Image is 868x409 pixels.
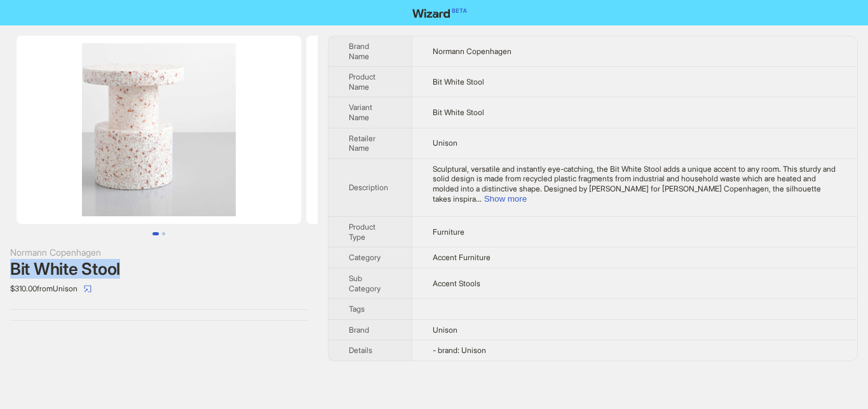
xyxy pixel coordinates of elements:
span: ... [476,194,482,204]
span: Variant Name [349,102,372,122]
button: Go to slide 2 [162,232,165,235]
span: Sculptural, versatile and instantly eye-catching, the Bit White Stool adds a unique accent to any... [433,164,836,204]
span: Accent Stools [433,279,480,288]
span: Brand [349,325,369,335]
div: Normann Copenhagen [10,246,308,260]
img: Bit White Stool Bit White Stool image 2 [306,36,591,224]
span: Product Type [349,222,376,242]
span: Unison [433,325,458,335]
span: Retailer Name [349,134,376,153]
span: Bit White Stool [433,77,484,87]
span: Category [349,253,381,262]
span: Description [349,183,388,192]
span: select [84,285,92,293]
span: Details [349,345,372,355]
span: Bit White Stool [433,107,484,117]
div: Sculptural, versatile and instantly eye-catching, the Bit White Stool adds a unique accent to any... [433,164,837,204]
span: Furniture [433,227,465,237]
span: - brand: Unison [433,345,486,355]
span: Sub Category [349,274,381,293]
div: $310.00 from Unison [10,279,308,299]
span: Accent Furniture [433,253,491,262]
span: Normann Copenhagen [433,46,512,56]
img: Bit White Stool Bit White Stool image 1 [17,36,301,224]
button: Go to slide 1 [153,232,159,235]
span: Unison [433,138,458,148]
span: Brand Name [349,41,369,61]
div: Bit White Stool [10,260,308,279]
button: Expand [484,194,527,204]
span: Tags [349,304,365,314]
span: Product Name [349,72,376,92]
